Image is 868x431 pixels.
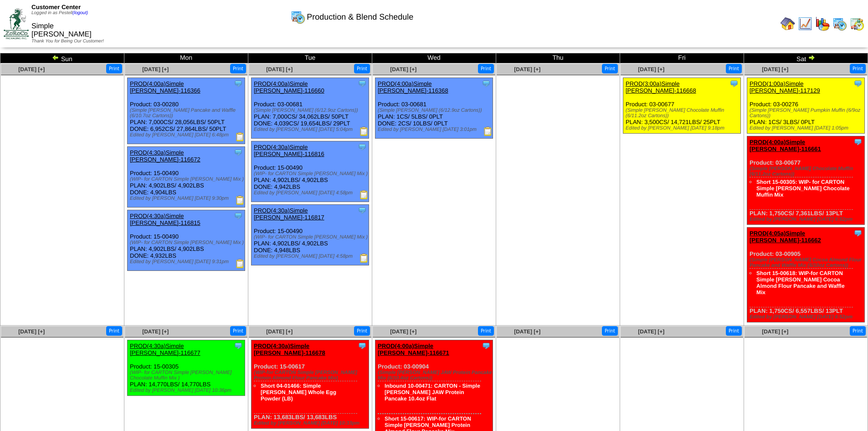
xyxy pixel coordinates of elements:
button: Print [850,326,866,336]
span: Customer Center [31,4,81,10]
a: [DATE] [+] [390,328,416,335]
a: [DATE] [+] [142,328,169,335]
button: Print [106,326,122,336]
button: Print [602,326,618,336]
a: PROD(4:30a)Simple [PERSON_NAME]-116672 [130,149,200,163]
img: Tooltip [729,79,739,88]
td: Fri [620,53,744,63]
img: line_graph.gif [798,16,812,31]
img: Production Report [360,127,369,136]
img: home.gif [781,16,795,31]
a: PROD(4:30a)Simple [PERSON_NAME]-116677 [130,343,200,356]
div: Product: 03-00280 PLAN: 7,000CS / 28,056LBS / 50PLT DONE: 6,952CS / 27,864LBS / 50PLT [128,78,245,144]
div: Product: 15-00617 PLAN: 13,683LBS / 13,683LBS [252,340,369,429]
div: Edited by [PERSON_NAME] [DATE] 10:36pm [130,388,245,393]
td: Tue [248,53,372,63]
div: (Simple [PERSON_NAME] JAW Protein Pancake Mix (6/10.4oz Cartons)) [378,370,493,381]
div: Edited by [PERSON_NAME] [DATE] 9:30pm [130,196,245,201]
a: [DATE] [+] [266,66,293,73]
img: Tooltip [358,206,367,215]
div: Edited by [PERSON_NAME] [DATE] 4:58pm [254,254,369,259]
a: PROD(4:30a)Simple [PERSON_NAME]-116817 [254,207,324,221]
div: Edited by [PERSON_NAME] [DATE] 3:01pm [378,127,493,132]
a: Inbound 10-00471: CARTON - Simple [PERSON_NAME] JAW Protein Pancake 10.4oz Flat [385,383,480,402]
a: [DATE] [+] [390,66,416,73]
button: Print [478,326,494,336]
div: Edited by [PERSON_NAME] [DATE] 4:58pm [254,190,369,196]
div: Product: 03-00681 PLAN: 1CS / 5LBS / 0PLT DONE: 2CS / 10LBS / 0PLT [375,78,493,139]
div: (Simple [PERSON_NAME] Chocolate Muffin (6/11.2oz Cartons)) [750,166,864,177]
img: Tooltip [234,79,243,88]
img: Tooltip [234,341,243,350]
button: Print [354,326,370,336]
img: Tooltip [853,228,863,238]
div: Edited by [PERSON_NAME] [DATE] 9:18pm [626,125,740,131]
img: Production Report [360,190,369,199]
div: (WIP- for CARTON Simple [PERSON_NAME] Chocolate Muffin Mix ) [130,370,245,381]
a: [DATE] [+] [514,328,540,335]
a: PROD(4:00a)Simple [PERSON_NAME]-116366 [130,80,200,94]
a: PROD(4:30a)Simple [PERSON_NAME]-116678 [254,343,325,356]
img: Tooltip [482,341,491,350]
a: [DATE] [+] [638,66,664,73]
button: Print [726,64,742,73]
a: [DATE] [+] [142,66,169,73]
span: [DATE] [+] [638,328,664,335]
div: (WIP- for CARTON Simple [PERSON_NAME] Mix ) [254,171,369,177]
img: Production Report [236,196,245,205]
img: Production Report [236,132,245,141]
a: PROD(4:00a)Simple [PERSON_NAME]-116671 [378,343,449,356]
div: Product: 03-00276 PLAN: 1CS / 3LBS / 0PLT [747,78,865,134]
div: (Simple [PERSON_NAME] Cocoa Almond Flour Pancake and Waffle Mix (6/10oz Cartons)) [750,257,864,268]
img: arrowright.gif [808,54,815,61]
div: (WIP- for CARTON Simple [PERSON_NAME] Mix ) [130,240,245,245]
td: Sun [0,53,124,63]
a: Short 15-00618: WIP-for CARTON Simple [PERSON_NAME] Cocoa Almond Flour Pancake and Waffle Mix [756,270,845,296]
button: Print [602,64,618,73]
a: [DATE] [+] [514,66,540,73]
span: Thank You for Being Our Customer! [31,39,104,44]
div: Edited by [PERSON_NAME] [DATE] 5:04pm [254,127,369,132]
span: [DATE] [+] [762,66,788,73]
img: Production Report [483,127,493,136]
img: calendarprod.gif [832,16,847,31]
img: Tooltip [853,79,863,88]
a: Short 15-00305: WIP- for CARTON Simple [PERSON_NAME] Chocolate Muffin Mix [756,179,850,198]
a: [DATE] [+] [18,66,45,73]
img: Tooltip [234,211,243,220]
button: Print [726,326,742,336]
td: Wed [372,53,496,63]
img: Tooltip [234,148,243,157]
div: Product: 03-00681 PLAN: 7,000CS / 34,062LBS / 50PLT DONE: 4,039CS / 19,654LBS / 29PLT [252,78,369,139]
a: PROD(4:00a)Simple [PERSON_NAME]-116661 [750,139,821,152]
button: Print [230,326,246,336]
td: Mon [124,53,248,63]
a: PROD(3:00a)Simple [PERSON_NAME]-116668 [626,80,696,94]
div: Product: 15-00490 PLAN: 4,902LBS / 4,902LBS DONE: 4,932LBS [128,210,245,271]
span: Production & Blend Schedule [307,12,413,22]
div: Product: 15-00490 PLAN: 4,902LBS / 4,902LBS DONE: 4,942LBS [252,141,369,202]
img: Tooltip [358,142,367,151]
a: [DATE] [+] [266,328,293,335]
td: Thu [496,53,620,63]
button: Print [478,64,494,73]
div: (Simple [PERSON_NAME] Pancake and Waffle (6/10.7oz Cartons)) [130,108,245,119]
div: (Simple [PERSON_NAME] (6/12.9oz Cartons)) [378,108,493,113]
a: PROD(1:00a)Simple [PERSON_NAME]-117129 [750,80,820,94]
img: Tooltip [482,79,491,88]
button: Print [354,64,370,73]
div: (Simple [PERSON_NAME] Chocolate Muffin (6/11.2oz Cartons)) [626,108,740,119]
div: Product: 03-00677 PLAN: 3,500CS / 14,721LBS / 25PLT [623,78,741,134]
button: Print [106,64,122,73]
img: calendarinout.gif [850,16,864,31]
img: arrowleft.gif [52,54,59,61]
img: Tooltip [853,137,863,146]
